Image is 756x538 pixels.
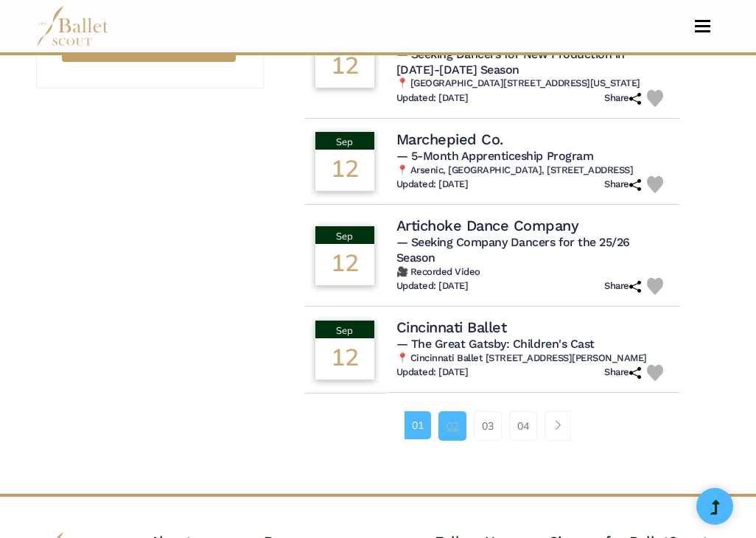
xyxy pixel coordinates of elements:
h4: Cincinnati Ballet [396,318,507,337]
div: 12 [315,46,374,88]
span: — The Great Gatsby: Children's Cast [396,337,595,351]
div: 12 [315,338,374,380]
a: 01 [405,411,431,439]
h4: Marchepied Co. [396,130,503,149]
div: Sep [315,321,374,338]
h6: Share [604,366,641,379]
h6: Updated: [DATE] [396,178,469,191]
a: 03 [474,411,502,441]
h6: 📍 Cincinnati Ballet [STREET_ADDRESS][PERSON_NAME] [396,352,669,365]
div: Sep [315,132,374,150]
div: Sep [315,226,374,244]
h6: 📍 [GEOGRAPHIC_DATA][STREET_ADDRESS][US_STATE] [396,77,669,90]
h6: Share [604,280,641,293]
h6: Updated: [DATE] [396,366,469,379]
h6: Updated: [DATE] [396,92,469,105]
h6: 🎥 Recorded Video [396,266,669,279]
a: 04 [509,411,537,441]
span: — 5-Month Apprenticeship Program [396,149,594,163]
h4: Artichoke Dance Company [396,216,579,235]
h6: Share [604,92,641,105]
div: 12 [315,150,374,191]
span: — Seeking Company Dancers for the 25/26 Season [396,235,630,265]
h6: 📍 Arsenic, [GEOGRAPHIC_DATA], [STREET_ADDRESS] [396,164,669,177]
a: 02 [438,411,466,441]
button: Toggle navigation [685,19,720,33]
span: — Seeking Dancers for New Production in [DATE]-[DATE] Season [396,47,625,77]
h6: Updated: [DATE] [396,280,469,293]
nav: Page navigation example [405,411,579,441]
h6: Share [604,178,641,191]
div: 12 [315,244,374,285]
